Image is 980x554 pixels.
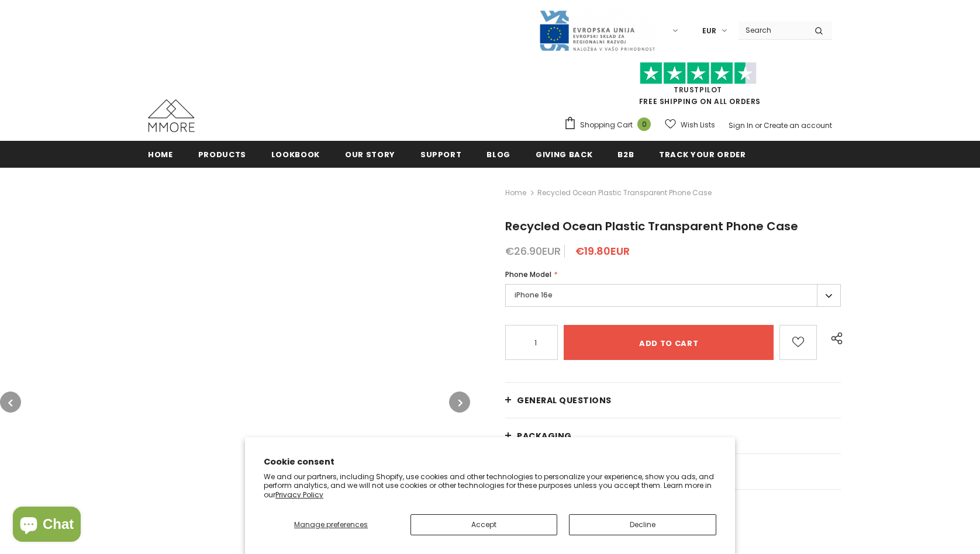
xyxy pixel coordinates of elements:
a: Trustpilot [674,85,722,95]
img: Javni Razpis [539,9,655,52]
inbox-online-store-chat: Shopify online store chat [9,507,84,545]
span: €19.80EUR [575,244,630,258]
span: Recycled Ocean Plastic Transparent Phone Case [505,218,798,234]
img: Trust Pilot Stars [640,62,757,85]
label: iPhone 16e [505,284,841,307]
a: Home [148,141,173,167]
span: Our Story [345,149,395,160]
a: Lookbook [271,141,320,167]
a: Track your order [659,141,746,167]
a: General Questions [505,383,841,418]
span: B2B [617,149,634,160]
span: Giving back [536,149,592,160]
a: Shopping Cart 0 [564,116,657,134]
h2: Cookie consent [264,456,716,468]
button: Accept [410,514,558,535]
button: Decline [569,514,716,535]
a: Wish Lists [665,115,715,135]
a: PACKAGING [505,418,841,453]
span: EUR [702,25,716,37]
span: Track your order [659,149,746,160]
span: Wish Lists [681,119,715,131]
span: Products [198,149,246,160]
a: Blog [486,141,510,167]
span: General Questions [517,394,612,406]
span: Lookbook [271,149,320,160]
a: Products [198,141,246,167]
a: Home [505,186,526,200]
span: Recycled Ocean Plastic Transparent Phone Case [537,186,712,200]
span: Blog [486,149,510,160]
span: PACKAGING [517,430,572,442]
span: FREE SHIPPING ON ALL ORDERS [564,67,832,106]
a: Create an account [764,120,832,130]
a: B2B [617,141,634,167]
input: Search Site [739,22,806,39]
a: Sign In [729,120,753,130]
span: support [420,149,462,160]
span: Phone Model [505,269,551,279]
span: Home [148,149,173,160]
a: support [420,141,462,167]
a: Privacy Policy [275,490,323,500]
a: Giving back [536,141,592,167]
input: Add to cart [564,325,774,360]
span: Manage preferences [294,520,368,529]
span: or [755,120,762,130]
span: Shopping Cart [580,119,633,131]
img: MMORE Cases [148,99,195,132]
a: Javni Razpis [539,25,655,35]
p: We and our partners, including Shopify, use cookies and other technologies to personalize your ex... [264,472,716,500]
a: Our Story [345,141,395,167]
button: Manage preferences [264,514,399,535]
span: 0 [637,117,651,131]
span: €26.90EUR [505,244,561,258]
